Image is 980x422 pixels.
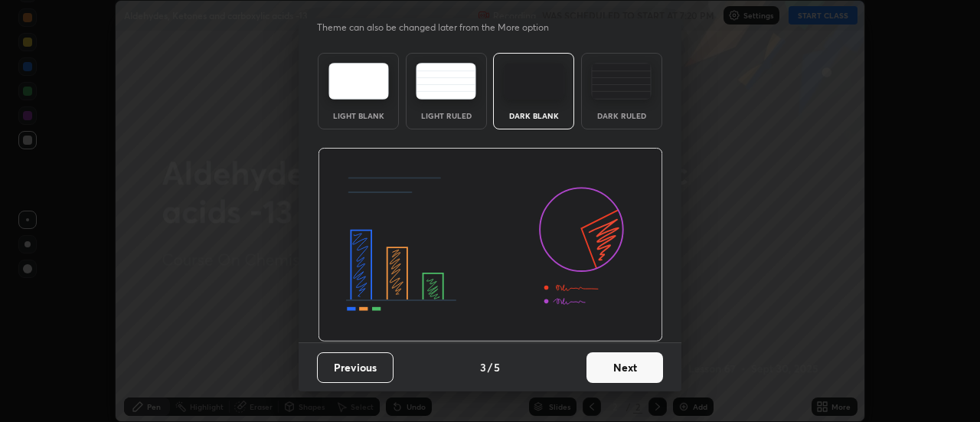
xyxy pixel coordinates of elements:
img: darkRuledTheme.de295e13.svg [591,63,652,100]
img: darkTheme.f0cc69e5.svg [504,63,564,100]
h4: 5 [494,359,500,375]
h4: / [488,359,492,375]
div: Dark Ruled [591,112,652,119]
img: lightRuledTheme.5fabf969.svg [416,63,476,100]
div: Light Blank [328,112,389,119]
div: Light Ruled [416,112,477,119]
img: lightTheme.e5ed3b09.svg [328,63,389,100]
button: Next [586,352,663,383]
div: Dark Blank [503,112,564,119]
p: Theme can also be changed later from the More option [317,21,565,34]
img: darkThemeBanner.d06ce4a2.svg [318,148,663,342]
button: Previous [317,352,394,383]
h4: 3 [480,359,486,375]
